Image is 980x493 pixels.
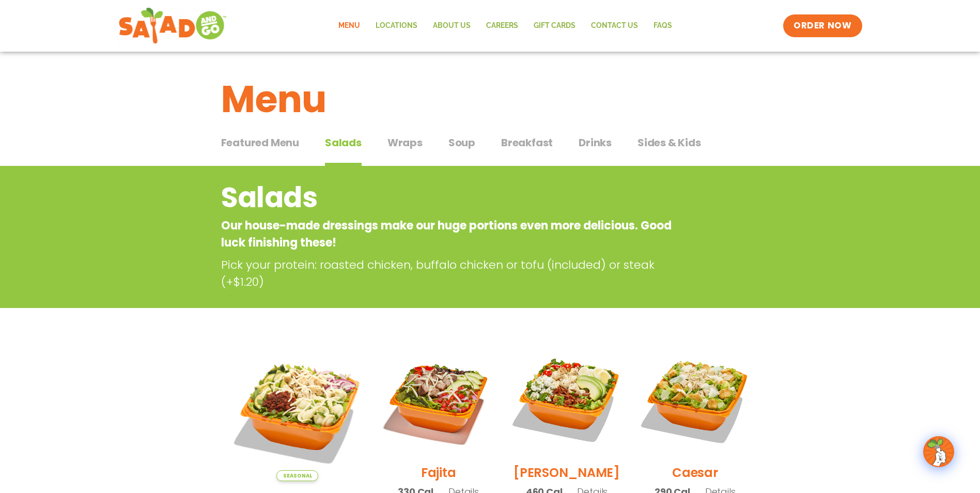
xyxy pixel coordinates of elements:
h2: Caesar [672,464,718,482]
h1: Menu [221,71,759,127]
span: ORDER NOW [794,20,851,32]
nav: Menu [331,14,680,38]
span: Seasonal [276,470,318,481]
a: Contact Us [583,14,646,38]
a: Locations [368,14,425,38]
img: Product photo for Cobb Salad [510,343,623,456]
h2: Salads [221,177,676,219]
div: Tabbed content [221,131,759,166]
span: Salads [325,135,362,150]
span: Soup [448,135,475,150]
a: GIFT CARDS [526,14,583,38]
img: Product photo for Tuscan Summer Salad [229,343,367,481]
span: Drinks [579,135,612,150]
img: new-SAG-logo-768×292 [118,5,227,47]
p: Pick your protein: roasted chicken, buffalo chicken or tofu (included) or steak (+$1.20) [221,256,681,290]
a: About Us [425,14,478,38]
h2: Fajita [421,464,456,482]
img: Product photo for Caesar Salad [639,343,751,456]
img: Product photo for Fajita Salad [382,343,494,456]
p: Our house-made dressings make our huge portions even more delicious. Good luck finishing these! [221,217,676,251]
img: wpChatIcon [924,437,953,466]
span: Wraps [387,135,423,150]
span: Sides & Kids [637,135,701,150]
span: Featured Menu [221,135,299,150]
span: Breakfast [501,135,553,150]
a: Menu [331,14,368,38]
a: ORDER NOW [783,14,862,37]
h2: [PERSON_NAME] [514,464,620,482]
a: Careers [478,14,526,38]
a: FAQs [646,14,680,38]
